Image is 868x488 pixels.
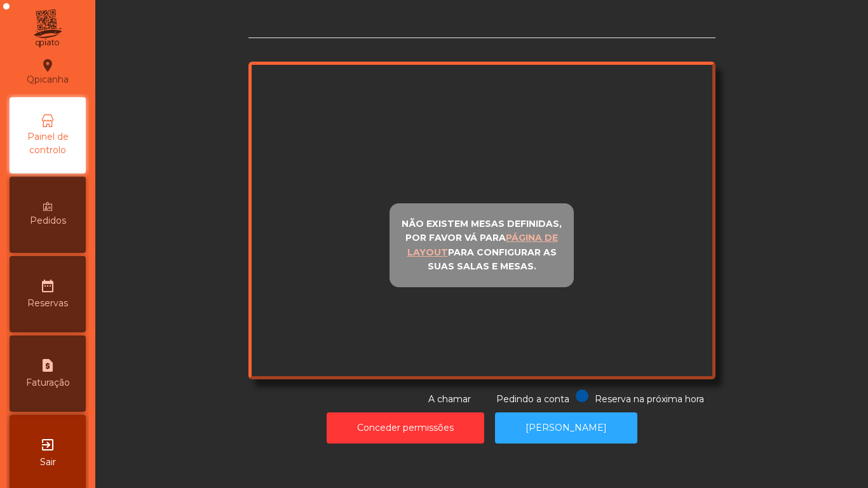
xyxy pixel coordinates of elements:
[27,56,69,88] div: Qpicanha
[40,456,56,469] span: Sair
[495,412,637,444] button: [PERSON_NAME]
[32,6,63,51] img: qpiato
[27,297,68,310] span: Reservas
[428,393,471,405] span: A chamar
[496,393,569,405] span: Pedindo a conta
[595,393,704,405] span: Reserva na próxima hora
[26,376,70,390] span: Faturação
[40,58,55,73] i: location_on
[395,217,568,274] p: Não existem mesas definidas, por favor vá para para configurar as suas salas e mesas.
[30,214,66,227] span: Pedidos
[40,358,55,373] i: request_page
[407,232,559,258] u: página de layout
[40,278,55,294] i: date_range
[327,412,484,444] button: Conceder permissões
[40,437,55,452] i: exit_to_app
[13,130,83,157] span: Painel de controlo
